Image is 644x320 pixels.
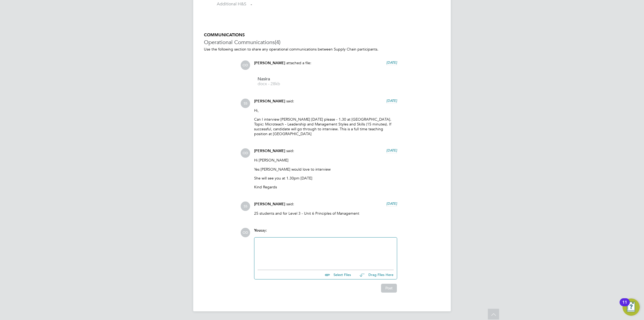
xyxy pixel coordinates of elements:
[386,60,397,65] span: [DATE]
[204,1,246,7] label: Additional H&S
[286,60,311,65] span: attached a file:
[241,202,250,211] span: SS
[386,98,397,103] span: [DATE]
[254,176,397,181] p: She will see you at 1.30pm [DATE]
[254,117,397,136] p: Can I interview [PERSON_NAME] [DATE] please - 1.30 at [GEOGRAPHIC_DATA]. Topic: Microteach - Lead...
[622,302,627,309] div: 11
[355,269,394,281] button: Drag Files Here
[623,299,640,316] button: Open Resource Center, 11 new notifications
[254,149,285,153] span: [PERSON_NAME]
[254,202,285,206] span: [PERSON_NAME]
[254,228,261,233] span: You
[258,77,301,86] a: Nasira docx - 28kb
[241,148,250,158] span: OD
[254,61,285,65] span: [PERSON_NAME]
[286,99,294,103] span: said:
[254,108,397,113] p: Hi,
[275,39,280,46] span: (4)
[254,228,397,237] div: say:
[381,284,397,292] button: Post
[241,228,250,237] span: OD
[251,2,252,7] span: -
[204,32,440,38] h5: COMMUNICATIONS
[286,202,294,206] span: said:
[286,148,294,153] span: said:
[258,82,301,86] span: docx - 28kb
[204,47,440,52] p: Use the following section to share any operational communications between Supply Chain participants.
[241,99,250,108] span: SS
[254,185,397,189] p: Kind Regards
[254,167,397,172] p: Yes [PERSON_NAME] would love to interview
[258,77,301,81] span: Nasira
[241,60,250,70] span: OD
[254,99,285,103] span: [PERSON_NAME]
[254,211,397,216] p: 25 students and for Level 3 - Unit 6 Principles of Management
[204,39,440,46] h3: Operational Communications
[254,158,397,163] p: Hi [PERSON_NAME]
[386,201,397,206] span: [DATE]
[386,148,397,153] span: [DATE]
